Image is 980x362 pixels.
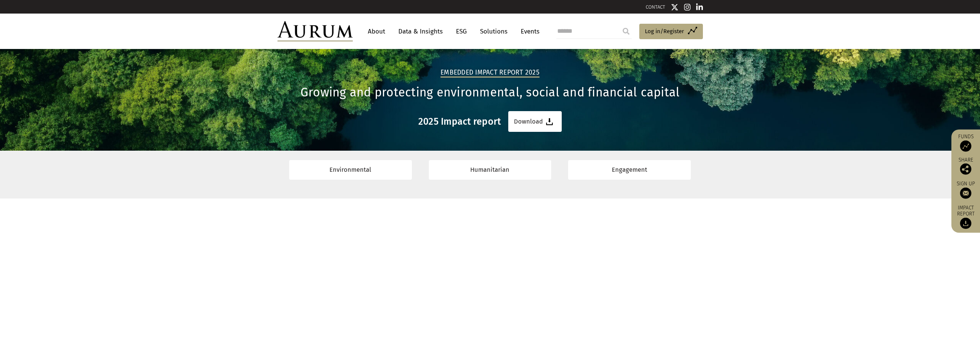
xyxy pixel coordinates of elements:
[289,160,412,179] a: Environmental
[646,4,665,10] a: CONTACT
[568,160,691,179] a: Engagement
[517,24,540,38] a: Events
[645,27,684,36] span: Log in/Register
[508,111,562,132] a: Download
[955,180,976,199] a: Sign up
[960,140,971,151] img: Access Funds
[476,24,511,38] a: Solutions
[619,24,634,39] input: Submit
[277,21,353,41] img: Aurum
[696,3,703,11] img: Linkedin icon
[364,24,389,38] a: About
[684,3,691,11] img: Instagram icon
[955,204,976,229] a: Impact report
[671,3,678,11] img: Twitter icon
[955,157,976,174] div: Share
[960,163,971,174] img: Share this post
[960,187,971,199] img: Sign up to our newsletter
[452,24,471,38] a: ESG
[955,133,976,151] a: Funds
[395,24,447,38] a: Data & Insights
[440,69,540,78] h2: Embedded Impact report 2025
[277,85,703,100] h1: Growing and protecting environmental, social and financial capital
[418,116,501,127] h3: 2025 Impact report
[639,24,703,40] a: Log in/Register
[429,160,552,179] a: Humanitarian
